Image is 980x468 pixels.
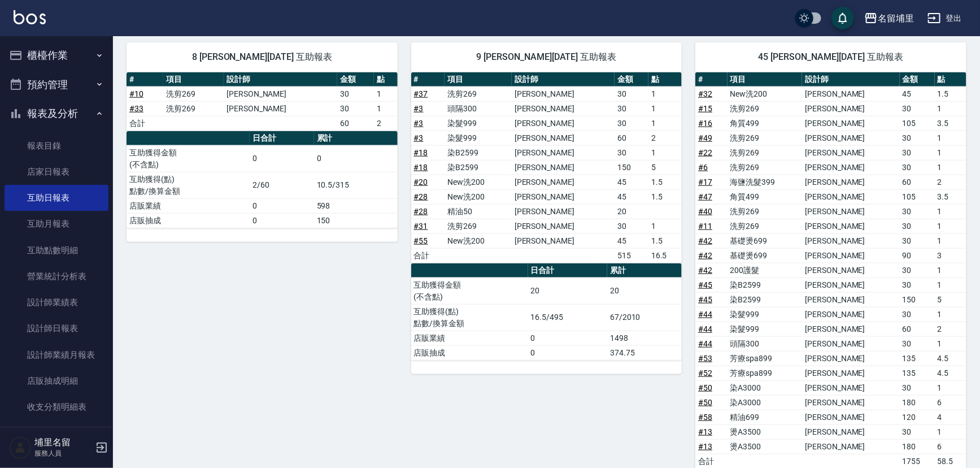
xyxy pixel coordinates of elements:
[127,213,250,228] td: 店販抽成
[728,351,803,366] td: 芳療spa899
[728,175,803,189] td: 海鹽洗髮399
[411,72,682,263] table: a dense table
[34,448,92,458] p: 服務人員
[528,331,607,345] td: 0
[512,145,615,160] td: [PERSON_NAME]
[224,72,337,87] th: 設計師
[512,175,615,189] td: [PERSON_NAME]
[900,322,935,336] td: 60
[698,266,712,275] a: #42
[127,198,250,213] td: 店販業績
[615,145,648,160] td: 30
[5,394,108,420] a: 收支分類明細表
[698,148,712,157] a: #22
[250,145,314,172] td: 0
[5,133,108,159] a: 報表目錄
[414,222,428,231] a: #31
[5,41,108,70] button: 櫃檯作業
[445,233,512,248] td: New洗200
[512,189,615,204] td: [PERSON_NAME]
[698,310,712,319] a: #44
[728,263,803,278] td: 200護髮
[445,219,512,233] td: 洗剪269
[698,369,712,378] a: #52
[900,292,935,307] td: 150
[802,263,900,278] td: [PERSON_NAME]
[163,101,224,116] td: 洗剪269
[414,89,428,98] a: #37
[648,160,682,175] td: 5
[374,86,397,101] td: 1
[900,116,935,131] td: 105
[802,410,900,424] td: [PERSON_NAME]
[607,304,682,331] td: 67/2010
[5,368,108,394] a: 店販抽成明細
[411,345,528,360] td: 店販抽成
[648,86,682,101] td: 1
[900,263,935,278] td: 30
[900,248,935,263] td: 90
[374,101,397,116] td: 1
[935,131,966,145] td: 1
[5,185,108,211] a: 互助日報表
[900,410,935,424] td: 120
[127,116,163,131] td: 合計
[414,163,428,172] a: #18
[615,160,648,175] td: 150
[802,307,900,322] td: [PERSON_NAME]
[615,189,648,204] td: 45
[935,86,966,101] td: 1.5
[127,145,250,172] td: 互助獲得金額 (不含點)
[728,204,803,219] td: 洗剪269
[802,292,900,307] td: [PERSON_NAME]
[374,116,397,131] td: 2
[224,101,337,116] td: [PERSON_NAME]
[728,131,803,145] td: 洗剪269
[5,263,108,289] a: 營業統計分析表
[900,189,935,204] td: 105
[512,101,615,116] td: [PERSON_NAME]
[163,86,224,101] td: 洗剪269
[900,131,935,145] td: 30
[5,70,108,99] button: 預約管理
[860,7,918,30] button: 名留埔里
[414,207,428,216] a: #28
[802,233,900,248] td: [PERSON_NAME]
[802,72,900,87] th: 設計師
[698,251,712,260] a: #42
[250,131,314,146] th: 日合計
[445,160,512,175] td: 染B2599
[935,424,966,439] td: 1
[698,222,712,231] a: #11
[900,145,935,160] td: 30
[445,72,512,87] th: 項目
[935,116,966,131] td: 3.5
[802,131,900,145] td: [PERSON_NAME]
[445,204,512,219] td: 精油50
[900,204,935,219] td: 30
[648,233,682,248] td: 1.5
[648,145,682,160] td: 1
[698,236,712,245] a: #42
[411,278,528,304] td: 互助獲得金額 (不含點)
[615,72,648,87] th: 金額
[445,175,512,189] td: New洗200
[728,116,803,131] td: 角質499
[900,219,935,233] td: 30
[900,351,935,366] td: 135
[445,131,512,145] td: 染髮999
[698,177,712,187] a: #17
[698,104,712,113] a: #15
[728,189,803,204] td: 角質499
[250,198,314,213] td: 0
[900,278,935,292] td: 30
[802,278,900,292] td: [PERSON_NAME]
[615,204,648,219] td: 20
[698,133,712,142] a: #49
[935,145,966,160] td: 1
[5,159,108,185] a: 店家日報表
[5,424,108,454] button: 客戶管理
[728,410,803,424] td: 精油699
[615,86,648,101] td: 30
[728,336,803,351] td: 頭隔300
